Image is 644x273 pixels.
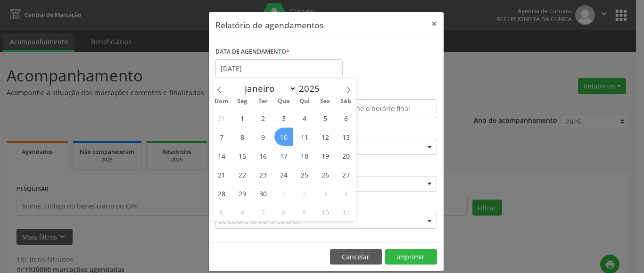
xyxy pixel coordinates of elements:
span: Setembro 20, 2025 [337,146,355,165]
input: Selecione o horário final [329,99,437,118]
span: Setembro 7, 2025 [212,128,231,146]
span: Setembro 18, 2025 [295,146,314,165]
h5: Relatório de agendamentos [215,19,323,31]
span: Outubro 8, 2025 [274,203,293,221]
button: Cancelar [330,249,382,265]
span: Setembro 13, 2025 [337,128,355,146]
span: Setembro 11, 2025 [295,128,314,146]
span: Setembro 24, 2025 [274,165,293,184]
span: Setembro 26, 2025 [316,165,334,184]
span: Setembro 8, 2025 [233,128,251,146]
span: Setembro 21, 2025 [212,165,231,184]
span: Outubro 4, 2025 [337,184,355,202]
span: Setembro 29, 2025 [233,184,251,202]
span: Outubro 2, 2025 [295,184,314,202]
span: Setembro 23, 2025 [254,165,272,184]
button: Imprimir [385,249,437,265]
span: Setembro 2, 2025 [254,109,272,127]
span: Setembro 1, 2025 [233,109,251,127]
span: Selecione um profissional [219,216,300,226]
span: Setembro 25, 2025 [295,165,314,184]
button: Close [425,12,444,35]
span: Outubro 1, 2025 [274,184,293,202]
span: Setembro 17, 2025 [274,146,293,165]
span: Setembro 22, 2025 [233,165,251,184]
input: Selecione uma data ou intervalo [215,59,343,78]
span: Outubro 7, 2025 [254,203,272,221]
span: Sáb [336,98,356,104]
span: Outubro 6, 2025 [233,203,251,221]
span: Setembro 19, 2025 [316,146,334,165]
span: Setembro 27, 2025 [337,165,355,184]
span: Setembro 14, 2025 [212,146,231,165]
span: Setembro 5, 2025 [316,109,334,127]
span: Outubro 5, 2025 [212,203,231,221]
span: Setembro 16, 2025 [254,146,272,165]
span: Setembro 10, 2025 [274,128,293,146]
span: Setembro 3, 2025 [274,109,293,127]
span: Qua [273,98,294,104]
span: Setembro 9, 2025 [254,128,272,146]
span: Setembro 4, 2025 [295,109,314,127]
input: Year [297,82,328,95]
span: Sex [315,98,336,104]
span: Outubro 9, 2025 [295,203,314,221]
span: Setembro 15, 2025 [233,146,251,165]
span: Setembro 30, 2025 [254,184,272,202]
label: DATA DE AGENDAMENTO [215,45,289,59]
span: Ter [253,98,273,104]
span: Dom [211,98,232,104]
select: Month [240,82,297,95]
span: Outubro 3, 2025 [316,184,334,202]
span: Qui [294,98,315,104]
span: Outubro 10, 2025 [316,203,334,221]
span: Setembro 12, 2025 [316,128,334,146]
span: Seg [232,98,253,104]
span: Agosto 31, 2025 [212,109,231,127]
span: Setembro 28, 2025 [212,184,231,202]
span: Setembro 6, 2025 [337,109,355,127]
span: Outubro 11, 2025 [337,203,355,221]
label: ATÉ [329,85,437,99]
